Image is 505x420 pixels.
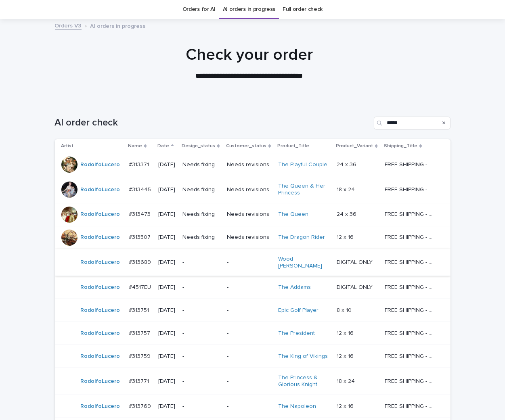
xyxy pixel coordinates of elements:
[182,378,220,385] p: -
[158,284,176,291] p: [DATE]
[81,284,120,291] a: RodolfoLucero
[55,345,451,368] tr: RodolfoLucero #313759#313759 [DATE]--The King of Vikings 12 x 1612 x 16 FREE SHIPPING - preview i...
[385,305,437,314] p: FREE SHIPPING - preview in 1-2 business days, after your approval delivery will take 5-10 b.d.
[337,305,353,314] p: 8 x 10
[55,249,451,276] tr: RodolfoLucero #313689#313689 [DATE]--Wood [PERSON_NAME] DIGITAL ONLYDIGITAL ONLY FREE SHIPPING - ...
[55,153,451,176] tr: RodolfoLucero #313371#313371 [DATE]Needs fixingNeeds revisionsThe Playful Couple 24 x 3624 x 36 F...
[278,234,325,241] a: The Dragon Rider
[385,351,437,360] p: FREE SHIPPING - preview in 1-2 business days, after your approval delivery will take 5-10 b.d.
[158,161,176,168] p: [DATE]
[158,234,176,241] p: [DATE]
[81,259,120,266] a: RodolfoLucero
[227,307,272,314] p: -
[385,257,437,266] p: FREE SHIPPING - preview in 1-2 business days, after your approval delivery will take 5-10 b.d.
[55,226,451,249] tr: RodolfoLucero #313507#313507 [DATE]Needs fixingNeeds revisionsThe Dragon Rider 12 x 1612 x 16 FRE...
[374,117,451,130] input: Search
[182,330,220,337] p: -
[227,211,272,218] p: Needs revisions
[385,232,437,241] p: FREE SHIPPING - preview in 1-2 business days, after your approval delivery will take 5-10 b.d.
[337,185,356,193] p: 18 x 24
[55,322,451,345] tr: RodolfoLucero #313757#313757 [DATE]--The President 12 x 1612 x 16 FREE SHIPPING - preview in 1-2 ...
[158,353,176,360] p: [DATE]
[227,378,272,385] p: -
[129,351,152,360] p: #313759
[337,282,374,291] p: DIGITAL ONLY
[129,257,153,266] p: #313689
[278,330,315,337] a: The President
[157,142,169,150] p: Date
[227,284,272,291] p: -
[129,328,152,337] p: #313757
[55,203,451,226] tr: RodolfoLucero #313473#313473 [DATE]Needs fixingNeeds revisionsThe Queen 24 x 3624 x 36 FREE SHIPP...
[227,403,272,410] p: -
[385,376,437,385] p: FREE SHIPPING - preview in 1-2 business days, after your approval delivery will take 5-10 b.d.
[278,374,329,388] a: The Princess & Glorious Knight
[385,185,437,193] p: FREE SHIPPING - preview in 1-2 business days, after your approval delivery will take 5-10 b.d.
[226,142,266,150] p: Customer_status
[61,142,74,150] p: Artist
[278,256,329,270] a: Wood [PERSON_NAME]
[182,307,220,314] p: -
[55,299,451,322] tr: RodolfoLucero #313751#313751 [DATE]--Epic Golf Player 8 x 108 x 10 FREE SHIPPING - preview in 1-2...
[158,330,176,337] p: [DATE]
[337,160,358,168] p: 24 x 36
[385,328,437,337] p: FREE SHIPPING - preview in 1-2 business days, after your approval delivery will take 5-10 b.d.
[278,403,316,410] a: The Napoleon
[278,183,329,196] a: The Queen & Her Princess
[182,259,220,266] p: -
[337,328,355,337] p: 12 x 16
[182,234,220,241] p: Needs fixing
[227,259,272,266] p: -
[55,368,451,395] tr: RodolfoLucero #313771#313771 [DATE]--The Princess & Glorious Knight 18 x 2418 x 24 FREE SHIPPING ...
[337,209,358,218] p: 24 x 36
[158,211,176,218] p: [DATE]
[227,353,272,360] p: -
[129,282,153,291] p: #4517EU
[385,209,437,218] p: FREE SHIPPING - preview in 1-2 business days, after your approval delivery will take 5-10 b.d.
[158,403,176,410] p: [DATE]
[385,282,437,291] p: FREE SHIPPING - preview in 1-2 business days, after your approval delivery will take up to 10 bus...
[128,142,142,150] p: Name
[227,161,272,168] p: Needs revisions
[129,160,151,168] p: #313371
[129,376,151,385] p: #313771
[385,160,437,168] p: FREE SHIPPING - preview in 1-2 business days, after your approval delivery will take 5-10 b.d.
[227,234,272,241] p: Needs revisions
[337,232,355,241] p: 12 x 16
[336,142,373,150] p: Product_Variant
[384,142,417,150] p: Shipping_Title
[129,305,151,314] p: #313751
[337,351,355,360] p: 12 x 16
[278,161,327,168] a: The Playful Couple
[55,395,451,418] tr: RodolfoLucero #313769#313769 [DATE]--The Napoleon 12 x 1612 x 16 FREE SHIPPING - preview in 1-2 b...
[81,330,120,337] a: RodolfoLucero
[81,378,120,385] a: RodolfoLucero
[55,176,451,203] tr: RodolfoLucero #313445#313445 [DATE]Needs fixingNeeds revisionsThe Queen & Her Princess 18 x 2418 ...
[182,284,220,291] p: -
[278,284,311,291] a: The Addams
[337,376,356,385] p: 18 x 24
[182,403,220,410] p: -
[182,186,220,193] p: Needs fixing
[81,186,120,193] a: RodolfoLucero
[51,45,447,65] h1: Check your order
[55,117,371,129] h1: AI order check
[81,211,120,218] a: RodolfoLucero
[182,211,220,218] p: Needs fixing
[81,403,120,410] a: RodolfoLucero
[129,209,152,218] p: #313473
[337,401,355,410] p: 12 x 16
[81,161,120,168] a: RodolfoLucero
[81,353,120,360] a: RodolfoLucero
[158,307,176,314] p: [DATE]
[182,353,220,360] p: -
[277,142,309,150] p: Product_Title
[90,21,146,30] p: AI orders in progress
[55,276,451,299] tr: RodolfoLucero #4517EU#4517EU [DATE]--The Addams DIGITAL ONLYDIGITAL ONLY FREE SHIPPING - preview ...
[385,401,437,410] p: FREE SHIPPING - preview in 1-2 business days, after your approval delivery will take 5-10 b.d.
[158,186,176,193] p: [DATE]
[337,257,374,266] p: DIGITAL ONLY
[182,142,215,150] p: Design_status
[278,353,328,360] a: The King of Vikings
